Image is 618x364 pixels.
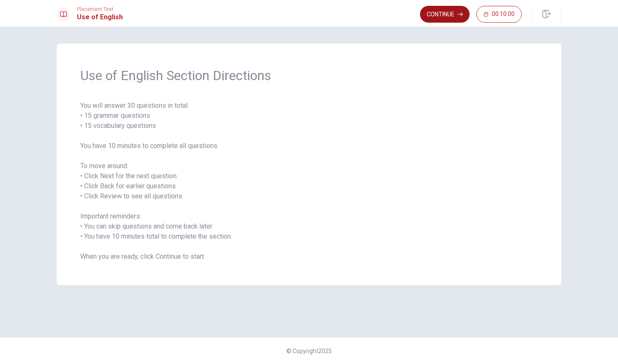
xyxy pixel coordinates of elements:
[420,6,470,23] button: Continue
[476,6,522,23] button: 00:10:00
[80,101,538,262] span: You will answer 30 questions in total: • 15 grammar questions • 15 vocabulary questions You have ...
[77,6,123,12] span: Placement Test
[80,67,538,84] span: Use of English Section Directions
[286,348,332,354] span: © Copyright 2025
[77,12,123,22] h1: Use of English
[492,11,515,18] span: 00:10:00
